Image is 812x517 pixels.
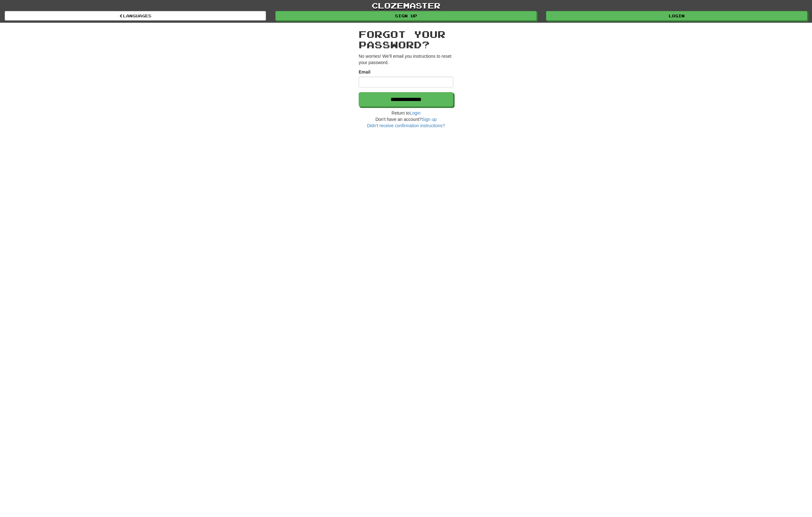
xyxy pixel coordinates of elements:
a: Sign up [422,117,437,122]
a: Sign up [275,11,537,21]
p: No worries! We’ll email you instructions to reset your password. [359,53,453,66]
a: Languages [5,11,266,21]
h2: Forgot your password? [359,29,453,50]
a: Login [410,110,421,116]
div: Return to Don't have an account? [359,110,453,129]
a: Login [546,11,807,21]
label: Email [359,69,370,75]
a: Didn't receive confirmation instructions? [367,123,445,128]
